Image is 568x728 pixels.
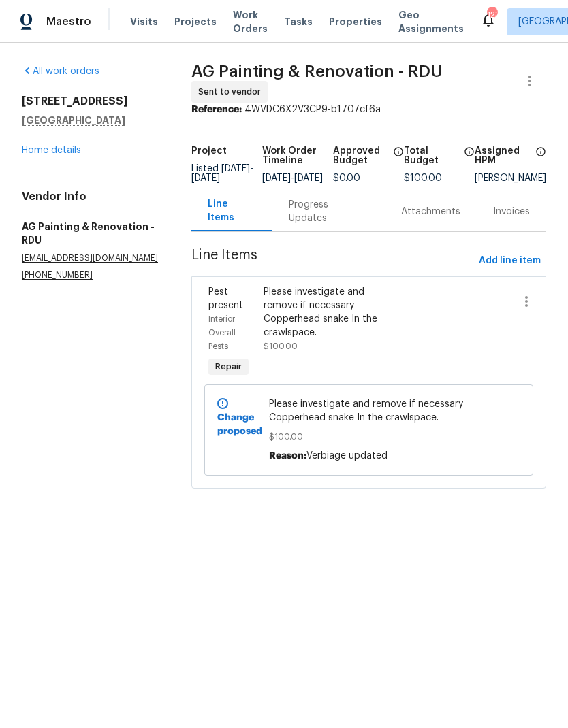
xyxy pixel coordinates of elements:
[404,146,460,165] h5: Total Budget
[46,15,91,29] span: Maestro
[22,190,159,203] h4: Vendor Info
[264,342,298,350] span: $100.00
[269,451,306,461] span: Reason:
[174,15,217,29] span: Projects
[404,173,442,183] span: $100.00
[191,63,443,80] span: AG Painting & Renovation - RDU
[269,397,469,425] span: Please investigate and remove if necessary Copperhead snake In the crawlspace.
[22,220,159,247] h5: AG Painting & Renovation - RDU
[535,146,546,173] span: The hpm assigned to this work order.
[333,146,389,165] h5: Approved Budget
[208,197,256,225] div: Line Items
[221,164,250,173] span: [DATE]
[208,315,241,350] span: Interior Overall - Pests
[398,8,464,35] span: Geo Assignments
[233,8,268,35] span: Work Orders
[294,173,323,183] span: [DATE]
[333,173,360,183] span: $0.00
[191,173,220,183] span: [DATE]
[479,252,541,269] span: Add line item
[487,8,496,22] div: 123
[191,146,227,156] h5: Project
[475,173,546,183] div: [PERSON_NAME]
[269,430,469,444] span: $100.00
[191,164,253,183] span: -
[393,146,404,173] span: The total cost of line items that have been approved by both Opendoor and the Trade Partner. This...
[217,413,262,436] b: Change proposed
[191,164,253,183] span: Listed
[191,103,546,116] div: 4WVDC6X2V3CP9-b1707cf6a
[493,205,530,218] div: Invoices
[198,85,266,99] span: Sent to vendor
[329,15,382,29] span: Properties
[210,360,247,374] span: Repair
[306,451,388,461] span: Verbiage updated
[208,287,243,310] span: Pest present
[191,105,242,114] b: Reference:
[262,173,291,183] span: [DATE]
[464,146,475,173] span: The total cost of line items that have been proposed by Opendoor. This sum includes line items th...
[191,248,473,274] span: Line Items
[22,67,99,76] a: All work orders
[475,146,531,165] h5: Assigned HPM
[130,15,158,29] span: Visits
[262,146,333,165] h5: Work Order Timeline
[401,205,460,218] div: Attachments
[264,285,392,340] div: Please investigate and remove if necessary Copperhead snake In the crawlspace.
[262,173,323,183] span: -
[22,146,81,155] a: Home details
[284,17,313,27] span: Tasks
[289,198,368,225] div: Progress Updates
[473,248,546,274] button: Add line item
